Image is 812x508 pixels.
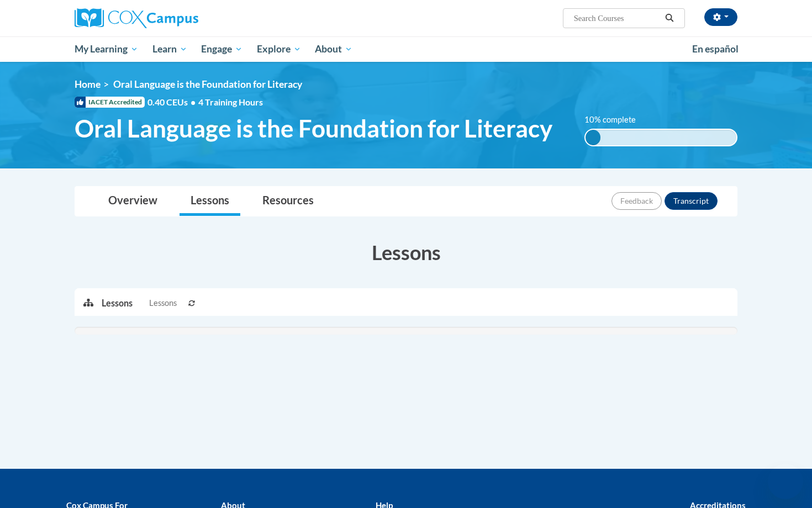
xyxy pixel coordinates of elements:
a: Resources [251,187,325,216]
div: 10% complete [586,130,600,145]
span: En español [692,43,739,55]
a: My Learning [67,36,145,62]
span: Explore [257,43,301,56]
a: Home [75,78,101,90]
a: Lessons [180,187,240,216]
span: • [191,97,196,107]
button: Search [661,12,678,25]
a: Learn [145,36,194,62]
a: Cox Campus [75,8,284,28]
span: Lessons [149,297,177,309]
a: About [308,36,360,62]
iframe: Button to launch messaging window [768,464,803,499]
a: Overview [97,187,168,216]
div: Main menu [58,36,754,62]
img: Cox Campus [75,8,198,28]
a: Engage [194,36,250,62]
span: 4 Training Hours [198,97,263,107]
span: About [315,43,352,56]
button: Account Settings [704,8,737,26]
span: Oral Language is the Foundation for Literacy [75,114,552,143]
span: My Learning [75,43,138,56]
span: Engage [201,43,242,56]
a: Explore [250,36,308,62]
h3: Lessons [75,239,737,266]
a: En español [685,38,746,61]
input: Search Courses [573,12,661,25]
span: Learn [152,43,187,56]
button: Transcript [665,192,718,210]
button: Feedback [611,192,662,210]
span: 0.40 CEUs [147,96,198,108]
p: Lessons [102,297,133,309]
span: IACET Accredited [75,97,145,108]
span: Oral Language is the Foundation for Literacy [113,78,302,90]
label: 10% complete [584,114,648,126]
